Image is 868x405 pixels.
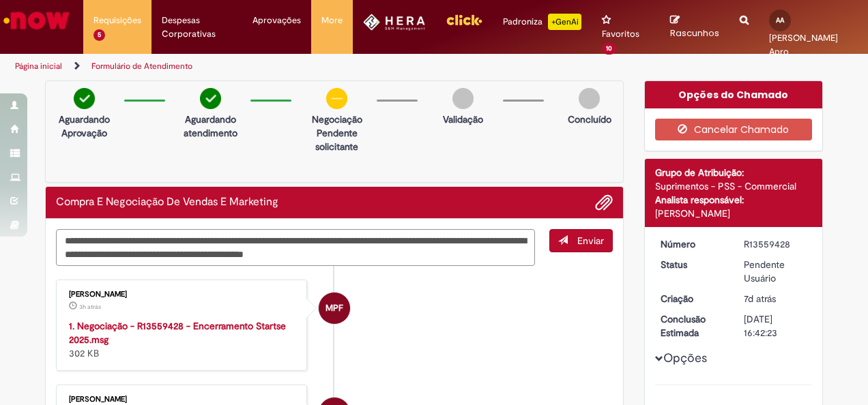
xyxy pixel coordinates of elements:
[548,14,581,30] p: +GenAi
[319,292,350,324] div: Marcus Paulo Furtado Silva
[577,235,604,247] span: Enviar
[650,237,734,251] dt: Número
[503,14,581,30] div: Padroniza
[200,88,221,109] img: check-circle-green.png
[79,303,101,311] span: 3h atrás
[69,319,296,360] div: 302 KB
[326,88,347,109] img: circle-minus.png
[1,7,72,34] img: ServiceNow
[744,292,776,305] span: 7d atrás
[446,10,482,30] img: click_logo_yellow_360x200.png
[744,258,807,285] div: Pendente Usuário
[304,112,370,126] p: Negociação
[602,27,639,41] span: Favoritos
[645,81,823,108] div: Opções do Chamado
[325,292,343,325] span: MPF
[549,229,613,252] button: Enviar
[304,126,370,153] p: Pendente solicitante
[655,207,813,220] div: [PERSON_NAME]
[10,54,568,79] ul: Trilhas de página
[69,290,296,299] div: [PERSON_NAME]
[655,193,813,207] div: Analista responsável:
[93,29,105,41] span: 5
[177,112,244,140] p: Aguardando atendimento
[744,312,807,340] div: [DATE] 16:42:23
[56,196,278,209] h2: Compra E Negociação De Vendas E Marketing Histórico de tíquete
[443,112,483,126] p: Validação
[568,112,611,126] p: Concluído
[655,166,813,179] div: Grupo de Atribuição:
[650,292,734,305] dt: Criação
[769,32,838,57] span: [PERSON_NAME] Apro
[744,292,807,305] div: 23/09/2025 14:42:17
[595,194,613,211] button: Adicionar anexos
[744,237,807,251] div: R13559428
[93,14,141,27] span: Requisições
[776,16,784,25] span: AA
[51,112,117,140] p: Aguardando Aprovação
[162,14,233,41] span: Despesas Corporativas
[452,88,474,109] img: img-circle-grey.png
[670,27,719,40] span: Rascunhos
[69,320,286,346] a: 1. Negociação - R13559428 - Encerramento Startse 2025.msg
[15,61,62,72] a: Página inicial
[602,43,616,55] span: 10
[56,229,535,265] textarea: Digite sua mensagem aqui...
[655,119,813,140] button: Cancelar Chamado
[655,179,813,193] div: Suprimentos - PSS - Commercial
[650,312,734,340] dt: Conclusão Estimada
[74,88,95,109] img: check-circle-green.png
[91,61,192,72] a: Formulário de Atendimento
[579,88,600,109] img: img-circle-grey.png
[79,303,101,311] time: 29/09/2025 13:21:46
[321,14,343,27] span: More
[363,14,425,31] img: HeraLogo.png
[69,395,296,404] div: [PERSON_NAME]
[252,14,301,27] span: Aprovações
[650,258,734,271] dt: Status
[670,14,719,40] a: Rascunhos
